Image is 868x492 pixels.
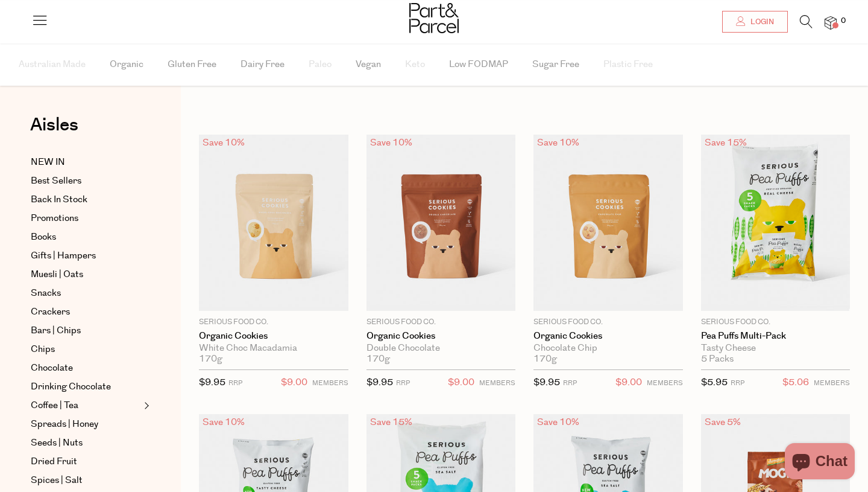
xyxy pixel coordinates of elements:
img: Organic Cookies [199,135,348,311]
img: Organic Cookies [366,135,516,311]
span: Seeds | Nuts [31,436,83,450]
small: MEMBERS [479,379,515,388]
span: Chips [31,342,55,357]
a: Spices | Salt [31,473,140,488]
span: Paleo [309,43,332,86]
span: Sugar Free [532,43,579,86]
span: Chocolate [31,361,73,375]
a: Login [722,11,788,33]
span: Aisles [30,112,78,138]
button: Expand/Collapse Coffee | Tea [141,398,149,413]
a: NEW IN [31,155,140,170]
a: 0 [825,16,837,29]
span: Promotions [31,211,78,226]
a: Back In Stock [31,193,140,207]
div: Save 10% [366,135,416,151]
span: Books [31,230,56,244]
div: Save 10% [199,414,248,430]
p: Serious Food Co. [366,317,516,328]
a: Drinking Chocolate [31,380,140,394]
span: Gluten Free [168,43,216,86]
small: RRP [731,379,744,388]
span: 0 [838,16,849,27]
small: RRP [228,379,242,388]
span: $9.00 [615,375,642,391]
span: 170g [533,354,557,365]
span: $9.95 [366,376,393,389]
div: Tasty Cheese [701,343,851,354]
small: MEMBERS [814,379,850,388]
a: Dried Fruit [31,455,140,469]
small: RRP [563,379,577,388]
span: $5.06 [782,375,809,391]
span: Keto [405,43,425,86]
div: Double Chocolate [366,343,516,354]
div: Save 15% [701,135,750,151]
span: Login [747,17,774,27]
img: Organic Cookies [533,135,683,311]
div: Save 15% [366,414,416,430]
a: Crackers [31,305,140,319]
p: Serious Food Co. [533,317,683,328]
a: Seeds | Nuts [31,436,140,450]
span: Dairy Free [241,43,285,86]
p: Serious Food Co. [701,317,851,328]
img: Part&Parcel [409,3,459,33]
span: $9.95 [199,376,225,389]
span: $5.95 [701,376,728,389]
span: $9.95 [533,376,560,389]
span: Drinking Chocolate [31,380,111,394]
a: Spreads | Honey [31,417,140,432]
span: 170g [199,354,222,365]
a: Snacks [31,286,140,301]
div: Chocolate Chip [533,343,683,354]
span: Gifts | Hampers [31,249,96,263]
a: Best Sellers [31,174,140,188]
span: Australian Made [19,43,86,86]
a: Books [31,230,140,244]
span: Best Sellers [31,174,81,188]
span: 170g [366,354,390,365]
span: Crackers [31,305,70,319]
span: $9.00 [448,375,474,391]
div: White Choc Macadamia [199,343,348,354]
span: Dried Fruit [31,455,77,469]
span: $9.00 [281,375,307,391]
a: Bars | Chips [31,324,140,338]
span: Organic [110,43,143,86]
a: Organic Cookies [366,331,516,342]
small: MEMBERS [647,379,683,388]
a: Promotions [31,211,140,226]
div: Save 10% [199,135,248,151]
img: Pea Puffs Multi-Pack [701,135,851,311]
span: Spreads | Honey [31,417,98,432]
small: MEMBERS [312,379,348,388]
inbox-online-store-chat: Shopify online store chat [781,443,858,482]
div: Save 10% [533,414,583,430]
a: Coffee | Tea [31,398,140,413]
span: 5 Packs [701,354,734,365]
span: Plastic Free [603,43,653,86]
span: Vegan [356,43,381,86]
span: Snacks [31,286,61,301]
span: Low FODMAP [449,43,508,86]
span: Back In Stock [31,193,87,207]
a: Pea Puffs Multi-Pack [701,331,851,342]
span: Spices | Salt [31,473,83,488]
a: Gifts | Hampers [31,249,140,263]
small: RRP [396,379,410,388]
a: Chocolate [31,361,140,375]
p: Serious Food Co. [199,317,348,328]
a: Organic Cookies [533,331,683,342]
span: Muesli | Oats [31,267,83,282]
a: Chips [31,342,140,357]
span: Coffee | Tea [31,398,78,413]
a: Organic Cookies [199,331,348,342]
span: Bars | Chips [31,324,81,338]
a: Muesli | Oats [31,267,140,282]
a: Aisles [30,116,78,146]
span: NEW IN [31,155,65,170]
div: Save 10% [533,135,583,151]
div: Save 5% [701,414,744,430]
